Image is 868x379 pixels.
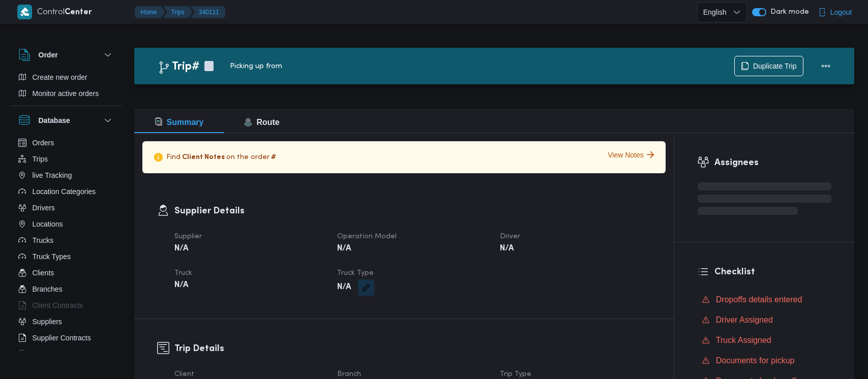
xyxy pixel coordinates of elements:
[14,183,118,200] button: Location Categories
[716,315,773,324] span: Driver Assigned
[714,156,831,170] h3: Assignees
[14,69,118,85] button: Create new order
[14,281,118,297] button: Branches
[33,218,63,230] span: Locations
[14,167,118,183] button: live Tracking
[14,216,118,232] button: Locations
[33,137,54,149] span: Orders
[174,342,651,356] h3: Trip Details
[816,56,836,76] button: Actions
[33,185,96,198] span: Location Categories
[33,250,71,263] span: Truck Types
[39,114,70,127] h3: Database
[716,356,795,365] span: Documents for pickup
[191,6,225,18] button: 340111
[698,292,831,308] button: Dropoffs details entered
[271,153,276,162] span: #
[174,243,188,255] b: N/A
[10,135,122,355] div: Database
[230,61,734,72] div: Picking up from
[14,248,118,265] button: Truck Types
[33,234,53,246] span: Trucks
[65,9,92,16] b: Center
[18,49,114,61] button: Order
[734,56,803,76] button: Duplicate Trip
[500,371,531,377] span: Trip Type
[18,114,114,127] button: Database
[174,279,188,292] b: N/A
[135,6,165,18] button: Home
[33,87,99,100] span: Monitor active orders
[714,265,831,279] h3: Checklist
[14,330,118,346] button: Supplier Contracts
[814,2,856,22] button: Logout
[244,118,279,127] span: Route
[698,332,831,349] button: Truck Assigned
[33,169,72,181] span: live Tracking
[10,69,122,106] div: Order
[500,243,514,255] b: N/A
[174,204,651,218] h3: Supplier Details
[151,149,278,165] p: Find on the order
[174,270,192,276] span: Truck
[33,267,54,279] span: Clients
[14,297,118,313] button: Client Contracts
[14,232,118,248] button: Trucks
[14,135,118,151] button: Orders
[716,295,802,304] span: Dropoffs details entered
[14,313,118,330] button: Suppliers
[337,270,374,276] span: Truck Type
[174,233,202,240] span: Supplier
[33,202,55,214] span: Drivers
[14,85,118,102] button: Monitor active orders
[33,332,91,344] span: Supplier Contracts
[830,6,852,18] span: Logout
[163,6,193,18] button: Trips
[155,118,204,127] span: Summary
[337,233,397,240] span: Operation Model
[337,371,361,377] span: Branch
[33,348,58,360] span: Devices
[500,233,520,240] span: Driver
[33,71,87,83] span: Create new order
[14,200,118,216] button: Drivers
[174,371,194,377] span: Client
[33,315,62,328] span: Suppliers
[14,151,118,167] button: Trips
[698,353,831,369] button: Documents for pickup
[337,243,351,255] b: N/A
[14,265,118,281] button: Clients
[766,8,809,16] span: Dark mode
[337,281,351,294] b: N/A
[33,299,83,311] span: Client Contracts
[158,60,199,74] h2: Trip#
[608,149,657,160] button: View Notes
[33,153,48,165] span: Trips
[33,283,63,295] span: Branches
[39,49,58,61] h3: Order
[698,312,831,328] button: Driver Assigned
[716,336,771,344] span: Truck Assigned
[182,153,225,162] span: Client Notes
[753,60,797,72] span: Duplicate Trip
[14,346,118,362] button: Devices
[17,5,32,19] img: X8yXhbKr1z7QwAAAABJRU5ErkJggg==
